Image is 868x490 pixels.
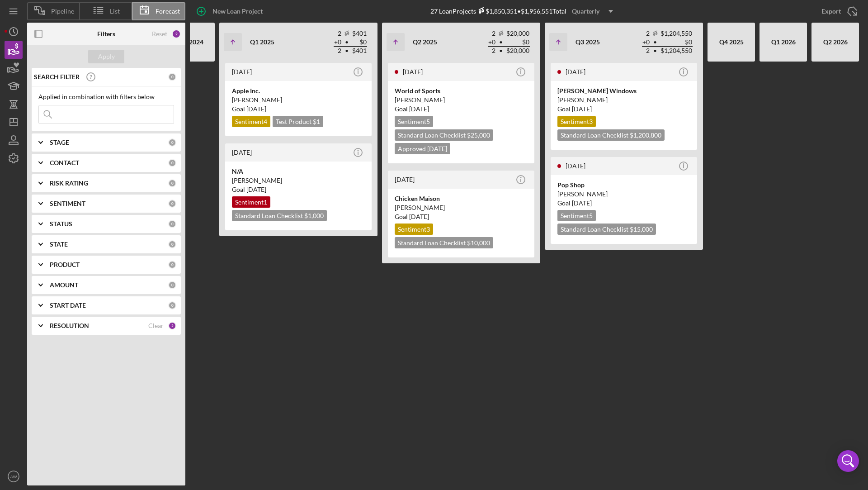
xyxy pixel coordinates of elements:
span: List [110,8,120,15]
div: Standard Loan Checklist [557,129,665,141]
td: $0 [660,38,693,47]
button: New Loan Project [190,2,272,20]
div: 27 Loan Projects • $1,956,551 Total [430,5,618,18]
div: 0 [168,159,176,167]
td: $1,204,550 [660,29,693,38]
td: 2 [334,29,342,38]
td: $401 [352,47,367,55]
div: Reset [152,30,167,38]
div: New Loan Project [212,2,263,20]
td: + 0 [334,38,342,47]
div: [PERSON_NAME] [395,203,528,212]
span: • [498,39,504,45]
td: 2 [334,47,342,55]
td: + 0 [642,38,650,47]
a: [DATE]Chicken Maison[PERSON_NAME]Goal [DATE]Sentiment3Standard Loan Checklist $10,000 [387,169,536,259]
b: AMOUNT [50,281,78,289]
td: $401 [352,29,367,38]
a: [DATE]Apple Inc.[PERSON_NAME]Goal [DATE]Sentiment4Test Product $1 [224,62,373,138]
b: STAGE [50,139,69,146]
div: 2 [168,322,176,330]
div: 0 [168,301,176,309]
span: $1 [313,118,320,125]
span: Goal [395,213,429,220]
td: 2 [488,47,496,55]
a: [DATE]Pop Shop[PERSON_NAME]Goal [DATE]Sentiment5Standard Loan Checklist $15,000 [549,156,698,245]
div: [PERSON_NAME] [395,95,528,105]
b: SENTIMENT [50,200,85,207]
div: Standard Loan Checklist [395,237,493,248]
time: 06/15/2025 [409,213,429,220]
td: + 0 [488,38,496,47]
div: Q1 2026 [764,26,802,58]
time: 2024-12-19 20:26 [232,148,252,156]
div: World of Sports [395,86,528,95]
b: Filters [97,30,115,38]
a: [DATE][PERSON_NAME] Windows[PERSON_NAME]Goal [DATE]Sentiment3Standard Loan Checklist $1,200,800 [549,62,698,151]
span: $1,200,800 [630,131,661,139]
td: $0 [352,38,367,47]
time: 2025-08-15 17:01 [403,68,423,76]
div: [PERSON_NAME] [557,95,690,105]
text: AW [10,474,17,479]
span: • [498,48,504,54]
td: 2 [642,47,650,55]
button: Export [812,2,863,20]
b: Q2 2025 [413,38,437,46]
span: Goal [232,105,266,113]
b: Q1 2025 [250,38,274,46]
div: 0 [168,240,176,248]
div: 0 [168,73,176,81]
time: 2024-10-09 13:25 [232,68,252,76]
td: 2 [488,29,496,38]
td: $20,000 [506,47,530,55]
div: Sentiment 3 [557,116,596,127]
span: Goal [395,105,429,113]
span: • [652,48,658,54]
div: Test Product [273,116,323,127]
b: STATE [50,241,68,248]
div: N/A [232,167,365,176]
div: 0 [168,220,176,228]
div: Approved [DATE] [395,143,450,154]
div: $1,850,351 [476,7,517,15]
span: Pipeline [51,8,74,15]
div: 0 [168,281,176,289]
div: Standard Loan Checklist $25,000 [395,129,493,141]
time: 2025-05-20 18:41 [566,68,585,76]
time: 09/08/2025 [572,199,592,207]
td: 2 [642,29,650,38]
div: 2 [172,29,181,38]
span: Goal [557,199,592,207]
span: $1,000 [304,212,324,219]
div: Clear [148,322,164,329]
div: Standard Loan Checklist [557,224,656,235]
b: CONTACT [50,159,79,167]
div: Apple Inc. [232,86,365,95]
time: 03/22/2025 [246,186,266,193]
time: 06/21/2025 [409,105,429,113]
div: Applied in combination with filters below [38,93,174,100]
div: Sentiment 3 [395,224,433,235]
div: Q4 2024 [172,26,210,58]
div: Sentiment 5 [557,210,596,221]
time: 03/30/2025 [246,105,266,113]
span: • [652,39,658,45]
div: [PERSON_NAME] [232,95,365,105]
b: RESOLUTION [50,322,89,329]
div: 0 [168,138,176,147]
div: [PERSON_NAME] [557,190,690,199]
time: 2025-07-25 23:25 [566,162,585,170]
div: Sentiment 5 [395,116,433,127]
b: STATUS [50,220,72,228]
div: Sentiment 4 [232,116,270,127]
time: 2025-07-25 16:47 [395,176,415,183]
div: Quarterly [572,5,599,18]
button: Quarterly [566,5,618,18]
b: PRODUCT [50,261,80,268]
div: Open Intercom Messenger [837,450,859,472]
div: 0 [168,261,176,269]
a: [DATE]N/A[PERSON_NAME]Goal [DATE]Sentiment1Standard Loan Checklist $1,000 [224,142,373,232]
b: RISK RATING [50,180,88,187]
b: START DATE [50,302,86,309]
